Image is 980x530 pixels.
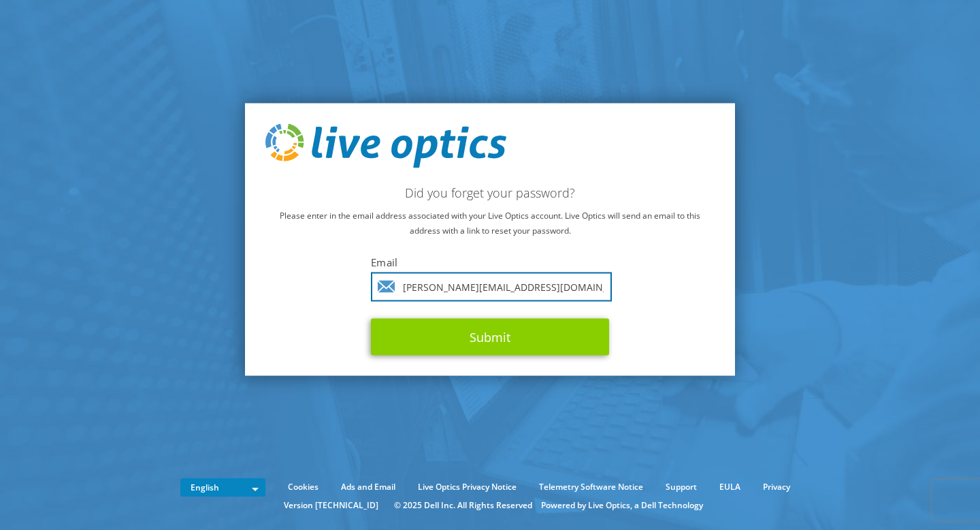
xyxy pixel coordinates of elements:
[265,185,715,200] h2: Did you forget your password?
[371,319,609,356] button: Submit
[408,480,527,495] a: Live Optics Privacy Notice
[655,480,707,495] a: Support
[371,255,609,269] label: Email
[277,498,385,513] li: Version [TECHNICAL_ID]
[541,498,703,513] li: Powered by Live Optics, a Dell Technology
[387,498,539,513] li: © 2025 Dell Inc. All Rights Reserved
[265,123,506,168] img: live_optics_svg.svg
[331,480,406,495] a: Ads and Email
[709,480,751,495] a: EULA
[753,480,800,495] a: Privacy
[265,208,715,238] p: Please enter in the email address associated with your Live Optics account. Live Optics will send...
[529,480,653,495] a: Telemetry Software Notice
[278,480,329,495] a: Cookies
